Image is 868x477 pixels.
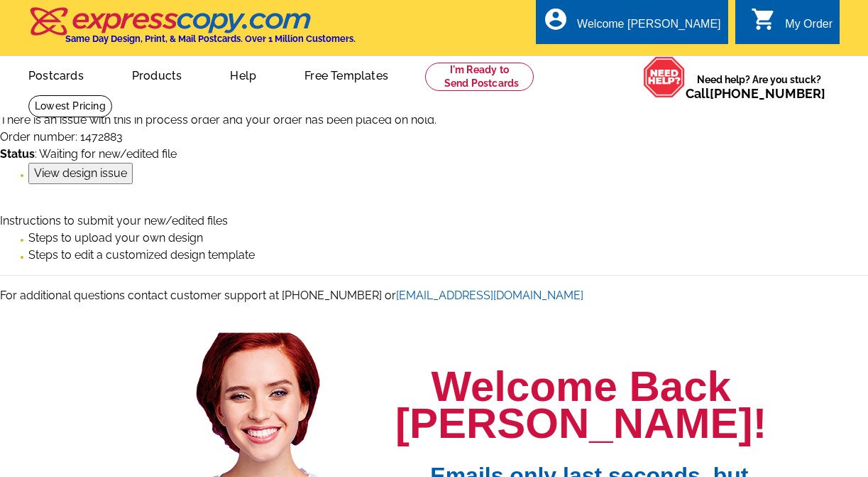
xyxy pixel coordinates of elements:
span: Need help? Are you stuck? [686,73,833,101]
a: Steps to edit a customized design template [28,248,255,262]
a: [EMAIL_ADDRESS][DOMAIN_NAME] [396,289,583,302]
a: Help [207,58,279,91]
a: Postcards [6,58,106,91]
i: shopping_cart [751,6,776,32]
h1: Welcome Back [PERSON_NAME]! [395,368,767,442]
span: Call [686,86,825,101]
a: Products [109,58,205,91]
i: account_circle [543,6,568,32]
a: shopping_cart My Order [751,16,833,33]
a: [PHONE_NUMBER] [710,86,825,101]
input: View design issue [28,163,133,184]
div: Welcome [PERSON_NAME] [577,18,720,38]
a: Same Day Design, Print, & Mail Postcards. Over 1 Million Customers. [28,17,356,44]
h4: Same Day Design, Print, & Mail Postcards. Over 1 Million Customers. [65,33,356,44]
img: help [643,56,686,98]
a: Steps to upload your own design [28,231,203,245]
div: My Order [785,18,833,38]
a: Free Templates [282,58,411,91]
